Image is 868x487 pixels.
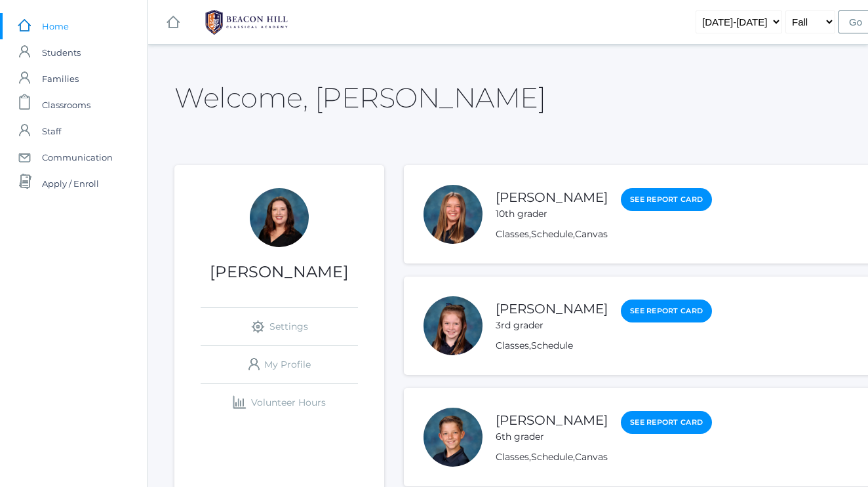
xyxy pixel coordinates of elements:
span: Apply / Enroll [42,170,99,197]
h2: Welcome, [PERSON_NAME] [174,83,545,113]
a: [PERSON_NAME] [496,189,608,205]
div: , , [496,227,712,241]
a: See Report Card [621,188,712,211]
a: Schedule [531,451,573,463]
div: , [496,339,712,353]
span: Classrooms [42,92,90,118]
h1: [PERSON_NAME] [174,263,384,281]
a: My Profile [201,346,358,383]
a: Classes [496,451,529,463]
a: Canvas [575,228,608,240]
div: 10th grader [496,207,608,221]
div: Katie Watters [250,188,309,247]
a: [PERSON_NAME] [496,301,608,317]
a: See Report Card [621,411,712,434]
div: 6th grader [496,430,608,444]
div: Fiona Watters [424,296,483,355]
div: Abigail Watters [424,185,483,244]
div: 3rd grader [496,319,608,332]
a: Classes [496,340,529,351]
a: Schedule [531,340,573,351]
a: Canvas [575,451,608,463]
span: Staff [42,118,61,144]
span: Students [42,39,81,66]
div: , , [496,450,712,464]
span: Communication [42,144,113,170]
a: Classes [496,228,529,240]
a: [PERSON_NAME] [496,412,608,428]
img: BHCALogos-05-308ed15e86a5a0abce9b8dd61676a3503ac9727e845dece92d48e8588c001991.png [197,6,296,39]
div: Ian Watters [424,408,483,467]
a: See Report Card [621,300,712,322]
a: Settings [201,308,358,345]
span: Home [42,13,69,39]
a: Volunteer Hours [201,384,358,421]
span: Families [42,66,79,92]
a: Schedule [531,228,573,240]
